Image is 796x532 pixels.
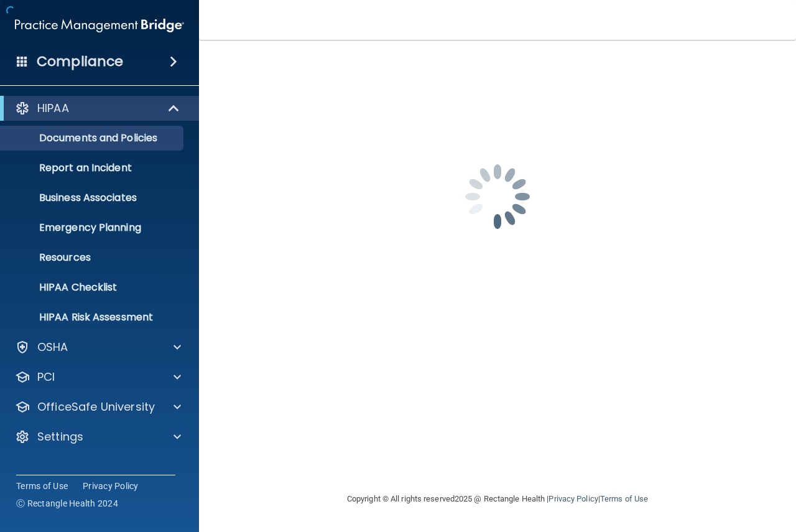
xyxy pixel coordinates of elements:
[15,370,181,385] a: PCI
[271,479,724,519] div: Copyright © All rights reserved 2025 @ Rectangle Health | |
[15,429,181,444] a: Settings
[15,340,181,355] a: OSHA
[37,340,68,355] p: OSHA
[15,399,181,414] a: OfficeSafe University
[37,53,123,70] h4: Compliance
[16,480,68,492] a: Terms of Use
[37,429,83,444] p: Settings
[8,281,178,294] p: HIPAA Checklist
[548,494,598,503] a: Privacy Policy
[15,13,184,38] img: PMB logo
[8,192,178,204] p: Business Associates
[37,101,69,116] p: HIPAA
[8,251,178,264] p: Resources
[83,480,139,492] a: Privacy Policy
[600,494,648,503] a: Terms of Use
[8,162,178,174] p: Report an Incident
[8,222,178,234] p: Emergency Planning
[435,134,560,259] img: spinner.e123f6fc.gif
[8,311,178,324] p: HIPAA Risk Assessment
[16,497,118,510] span: Ⓒ Rectangle Health 2024
[37,370,55,385] p: PCI
[8,132,178,144] p: Documents and Policies
[15,101,180,116] a: HIPAA
[37,399,155,414] p: OfficeSafe University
